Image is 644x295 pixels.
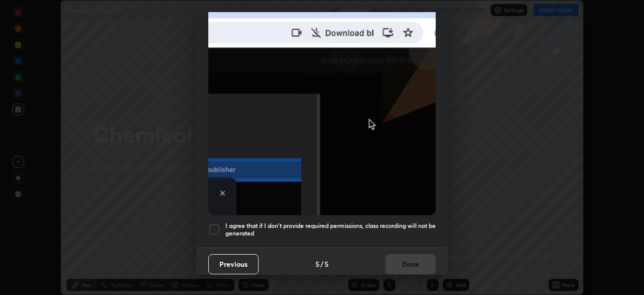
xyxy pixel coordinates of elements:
h5: I agree that if I don't provide required permissions, class recording will not be generated [225,222,436,238]
button: Previous [208,254,259,274]
h4: 5 [315,259,319,269]
h4: 5 [325,259,329,269]
h4: / [320,259,324,269]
